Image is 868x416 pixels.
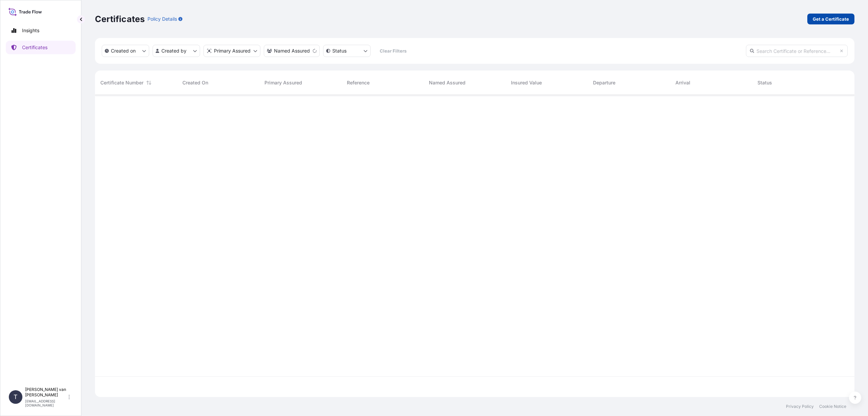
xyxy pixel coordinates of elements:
p: Certificates [95,14,145,24]
p: [PERSON_NAME] van [PERSON_NAME] [25,387,67,398]
span: Arrival [675,79,690,86]
p: [EMAIL_ADDRESS][DOMAIN_NAME] [25,399,67,407]
a: Insights [6,24,76,37]
span: Insured Value [511,79,542,86]
p: Named Assured [274,47,310,54]
button: createdOn Filter options [102,45,149,57]
button: Clear Filters [374,45,412,56]
button: distributor Filter options [203,45,260,57]
span: Certificate Number [100,79,143,86]
span: Named Assured [429,79,466,86]
p: Status [332,47,347,54]
p: Get a Certificate [813,16,849,22]
span: Reference [347,79,370,86]
a: Cookie Notice [819,404,846,409]
p: Primary Assured [214,47,251,54]
p: Created on [111,47,136,54]
p: Clear Filters [380,47,407,54]
span: Created On [182,79,208,86]
span: T [14,394,18,400]
a: Certificates [6,41,76,54]
p: Policy Details [147,16,177,22]
button: Sort [145,79,153,87]
p: Certificates [22,44,47,51]
span: Primary Assured [264,79,302,86]
p: Created by [161,47,186,54]
input: Search Certificate or Reference... [746,45,848,57]
a: Privacy Policy [786,404,814,409]
button: certificateStatus Filter options [323,45,371,57]
span: Status [757,79,772,86]
a: Get a Certificate [807,14,854,24]
p: Insights [22,27,39,34]
span: Departure [593,79,615,86]
button: createdBy Filter options [153,45,200,57]
button: cargoOwner Filter options [264,45,320,57]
